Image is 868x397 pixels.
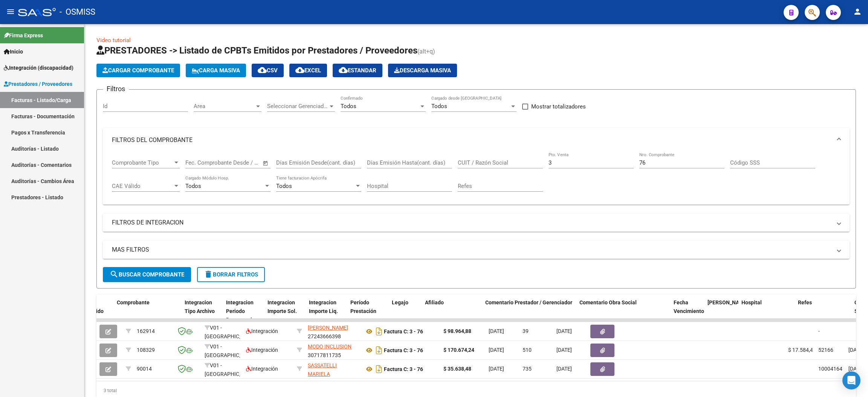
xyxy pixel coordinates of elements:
[818,328,820,334] span: -
[485,299,572,305] span: Comentario Prestador / Gerenciador
[339,67,376,74] span: Estandar
[103,214,850,232] mat-expansion-panel-header: FILTROS DE INTEGRACION
[185,183,201,189] span: Todos
[431,103,447,110] span: Todos
[523,366,532,372] span: 735
[4,31,43,40] span: Firma Express
[579,299,637,305] span: Comentario Obra Social
[308,362,337,377] span: SASSATELLI MARIELA
[741,299,762,305] span: Hospital
[308,344,351,350] span: MODO INCLUSION
[223,295,264,328] datatable-header-cell: Integracion Periodo Presentacion
[223,159,259,166] input: Fecha fin
[489,366,504,372] span: [DATE]
[252,64,284,77] button: CSV
[556,347,572,353] span: [DATE]
[842,371,860,389] div: Open Intercom Messenger
[489,328,504,334] span: [DATE]
[306,295,347,328] datatable-header-cell: Integracion Importe Liq.
[556,366,572,372] span: [DATE]
[556,328,572,334] span: [DATE]
[425,299,444,305] span: Afiliado
[339,66,348,75] mat-icon: cloud_download
[258,67,278,74] span: CSV
[6,7,15,16] mat-icon: menu
[112,218,831,227] mat-panel-title: FILTROS DE INTEGRACION
[4,47,23,56] span: Inicio
[389,295,411,328] datatable-header-cell: Legajo
[261,159,270,168] button: Open calendar
[103,84,129,94] h3: Filtros
[194,103,255,110] span: Area
[192,67,240,74] span: Carga Masiva
[185,159,216,166] input: Fecha inicio
[103,241,850,259] mat-expansion-panel-header: MAS FILTROS
[204,270,213,279] mat-icon: delete
[531,102,586,111] span: Mostrar totalizadores
[341,103,356,110] span: Todos
[798,299,812,305] span: Refes
[818,347,833,353] span: 52166
[75,299,104,314] span: Monto Transferido
[258,66,267,75] mat-icon: cloud_download
[112,159,173,166] span: Comprobante Tipo
[246,366,278,372] span: Integración
[295,67,321,74] span: EXCEL
[848,366,864,372] span: [DATE]
[4,80,72,88] span: Prestadores / Proveedores
[308,342,358,358] div: 30717811735
[350,299,376,314] span: Período Prestación
[384,328,423,334] strong: Factura C: 3 - 76
[347,295,389,328] datatable-header-cell: Período Prestación
[4,64,73,72] span: Integración (discapacidad)
[60,4,95,20] span: - OSMISS
[226,299,258,323] span: Integracion Periodo Presentacion
[197,267,265,282] button: Borrar Filtros
[674,299,704,314] span: Fecha Vencimiento
[818,366,842,372] span: 10004164
[246,347,278,353] span: Integración
[267,103,328,110] span: Seleccionar Gerenciador
[795,295,851,328] datatable-header-cell: Refes
[267,299,297,314] span: Integracion Importe Sol.
[308,324,358,339] div: 27243666398
[671,295,704,328] datatable-header-cell: Fecha Vencimiento
[489,347,504,353] span: [DATE]
[482,295,576,328] datatable-header-cell: Comentario Prestador / Gerenciador
[848,347,864,353] span: [DATE]
[394,67,451,74] span: Descarga Masiva
[96,37,131,44] a: Video tutorial
[443,347,474,353] strong: $ 170.674,24
[443,366,471,372] strong: $ 35.638,48
[523,347,532,353] span: 510
[289,64,327,77] button: EXCEL
[374,344,384,356] i: Descargar documento
[374,363,384,375] i: Descargar documento
[333,64,382,77] button: Estandar
[112,246,831,254] mat-panel-title: MAS FILTROS
[308,325,348,331] span: [PERSON_NAME]
[788,347,816,353] span: $ 17.584,43
[295,66,304,75] mat-icon: cloud_download
[388,64,457,77] button: Descarga Masiva
[384,366,423,372] strong: Factura C: 3 - 76
[185,299,215,314] span: Integracion Tipo Archivo
[110,271,184,278] span: Buscar Comprobante
[388,64,457,77] app-download-masive: Descarga masiva de comprobantes (adjuntos)
[308,361,358,377] div: 27342713578
[276,183,292,189] span: Todos
[422,295,482,328] datatable-header-cell: Afiliado
[103,267,191,282] button: Buscar Comprobante
[182,295,223,328] datatable-header-cell: Integracion Tipo Archivo
[186,64,246,77] button: Carga Masiva
[137,347,155,353] span: 108329
[374,325,384,337] i: Descargar documento
[417,48,435,55] span: (alt+q)
[137,366,152,372] span: 90014
[704,295,738,328] datatable-header-cell: Fecha Confimado
[112,183,173,189] span: CAE Válido
[708,299,748,305] span: [PERSON_NAME]
[102,67,174,74] span: Cargar Comprobante
[117,299,150,305] span: Comprobante
[309,299,338,314] span: Integracion Importe Liq.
